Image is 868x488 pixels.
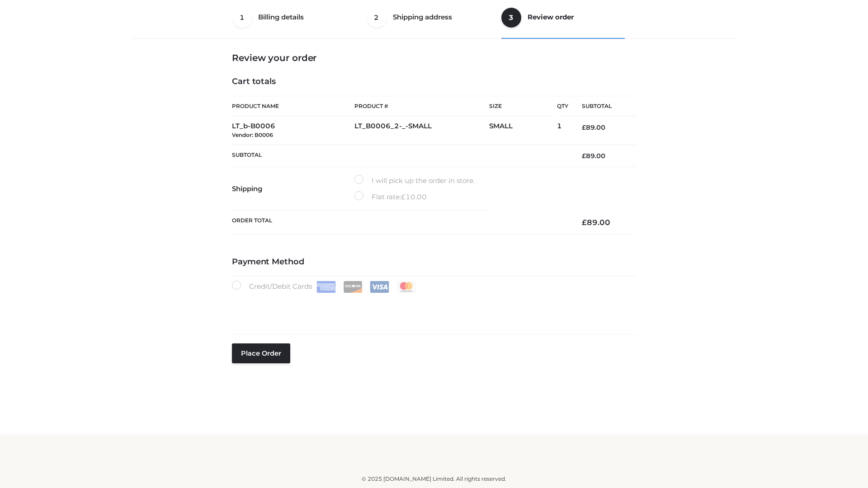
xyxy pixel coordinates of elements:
img: Visa [370,281,389,293]
th: Shipping [232,167,354,211]
th: Order Total [232,211,568,235]
th: Subtotal [568,96,636,117]
td: 1 [557,117,568,145]
img: Amex [316,281,336,293]
div: © 2025 [DOMAIN_NAME] Limited. All rights reserved. [134,474,734,483]
small: Vendor: B0006 [232,131,273,138]
th: Qty [557,96,568,117]
bdi: 89.00 [582,123,605,131]
label: Credit/Debit Cards [232,281,417,293]
td: LT_B0006_2-_-SMALL [354,117,489,145]
th: Product Name [232,96,354,117]
td: SMALL [489,117,557,145]
img: Discover [343,281,363,293]
h4: Cart totals [232,77,636,87]
h4: Payment Method [232,257,636,267]
bdi: 89.00 [582,152,605,160]
span: £ [582,152,586,160]
span: £ [582,123,586,131]
span: £ [582,218,587,227]
label: I will pick up the order in store. [354,175,475,187]
th: Subtotal [232,145,568,167]
span: £ [401,192,406,201]
th: Size [489,96,552,117]
bdi: 89.00 [582,218,610,227]
td: LT_b-B0006 [232,117,354,145]
iframe: Secure payment input frame [230,291,634,324]
h3: Review your order [232,52,636,63]
label: Flat rate: [354,191,427,203]
bdi: 10.00 [401,192,427,201]
th: Product # [354,96,489,117]
img: Mastercard [396,281,416,293]
button: Place order [232,343,290,363]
